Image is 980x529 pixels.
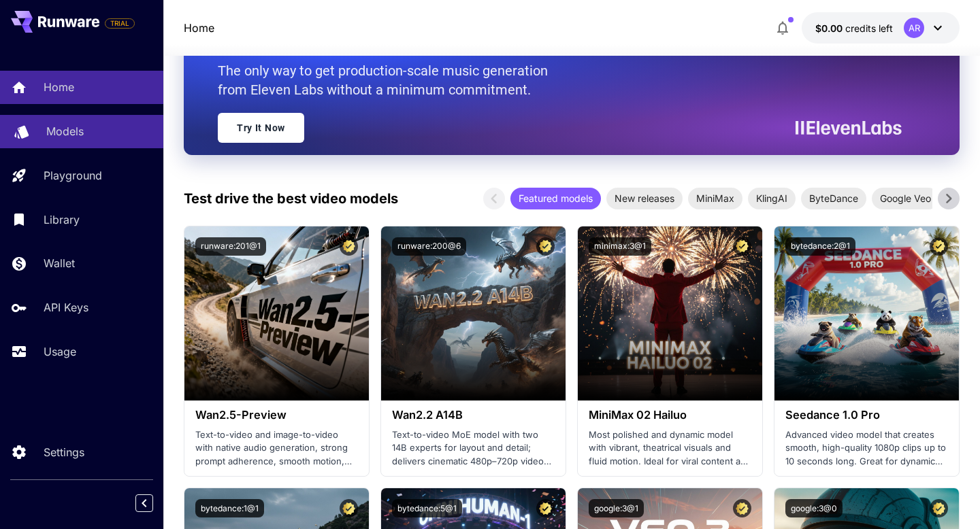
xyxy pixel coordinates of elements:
h3: MiniMax 02 Hailuo [589,409,751,422]
p: Models [46,123,84,139]
span: New releases [606,191,683,205]
p: Most polished and dynamic model with vibrant, theatrical visuals and fluid motion. Ideal for vira... [589,428,751,468]
span: $0.00 [815,22,845,34]
div: Google Veo [872,188,939,209]
span: Featured models [510,191,601,205]
h3: Seedance 1.0 Pro [785,409,948,422]
p: Text-to-video MoE model with two 14B experts for layout and detail; delivers cinematic 480p–720p ... [392,428,555,468]
p: Test drive the best video models [184,188,398,209]
button: runware:200@6 [392,237,466,256]
button: Certified Model – Vetted for best performance and includes a commercial license. [930,499,948,517]
h3: Wan2.2 A14B [392,409,555,422]
p: Settings [44,444,84,460]
span: KlingAI [748,191,796,205]
p: Text-to-video and image-to-video with native audio generation, strong prompt adherence, smooth mo... [195,428,358,468]
p: Home [44,79,74,95]
button: bytedance:1@1 [195,499,264,517]
span: credits left [845,22,893,34]
button: bytedance:2@1 [785,237,855,256]
span: TRIAL [105,18,134,29]
p: Library [44,211,80,228]
img: alt [578,226,762,400]
p: Usage [44,343,76,360]
h3: Wan2.5-Preview [195,409,358,422]
button: google:3@1 [589,499,644,517]
button: bytedance:5@1 [392,499,462,517]
div: ByteDance [801,188,866,209]
div: KlingAI [748,188,796,209]
p: API Keys [44,299,88,315]
nav: breadcrumb [184,20,214,36]
img: alt [184,226,369,400]
img: alt [381,226,566,400]
button: Certified Model – Vetted for best performance and includes a commercial license. [930,237,948,256]
button: Certified Model – Vetted for best performance and includes a commercial license. [340,499,358,517]
button: minimax:3@1 [589,237,651,256]
span: ByteDance [801,191,866,205]
p: The only way to get production-scale music generation from Eleven Labs without a minimum commitment. [218,61,558,99]
button: Certified Model – Vetted for best performance and includes a commercial license. [340,237,358,256]
div: AR [904,18,924,38]
a: Home [184,20,214,36]
p: Advanced video model that creates smooth, high-quality 1080p clips up to 10 seconds long. Great f... [785,428,948,468]
div: MiniMax [688,188,742,209]
button: $0.00AR [802,12,960,44]
a: Try It Now [218,113,304,143]
img: alt [774,226,959,400]
button: Certified Model – Vetted for best performance and includes a commercial license. [536,237,555,256]
p: Playground [44,167,102,184]
button: Collapse sidebar [135,494,153,512]
div: New releases [606,188,683,209]
div: Featured models [510,188,601,209]
button: runware:201@1 [195,237,266,256]
div: $0.00 [815,21,893,35]
span: MiniMax [688,191,742,205]
button: Certified Model – Vetted for best performance and includes a commercial license. [536,499,555,517]
div: Collapse sidebar [146,491,163,515]
span: Add your payment card to enable full platform functionality. [105,15,135,31]
button: Certified Model – Vetted for best performance and includes a commercial license. [733,237,751,256]
button: google:3@0 [785,499,843,517]
span: Google Veo [872,191,939,205]
button: Certified Model – Vetted for best performance and includes a commercial license. [733,499,751,517]
p: Wallet [44,255,75,271]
